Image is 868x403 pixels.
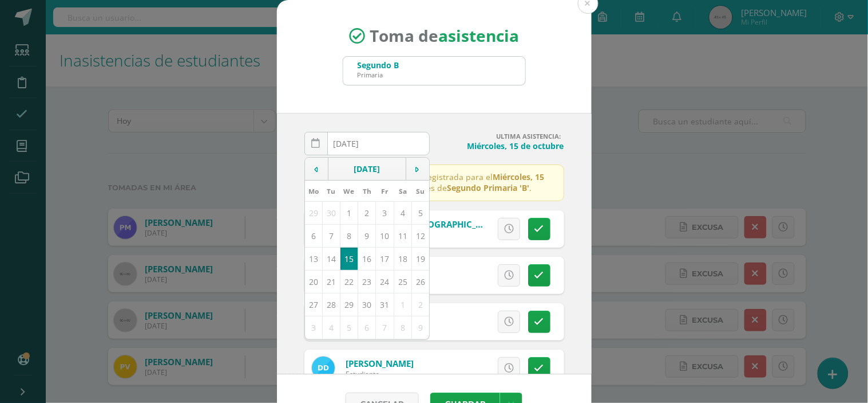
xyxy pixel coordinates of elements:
[394,224,411,247] td: 11
[305,201,323,224] td: 29
[322,224,340,247] td: 7
[340,247,358,270] td: 15
[312,357,335,379] img: 48b04442815e72c7a9d78010cab19e0f.png
[346,358,414,369] a: [PERSON_NAME]
[358,201,376,224] td: 2
[411,201,429,224] td: 5
[322,293,340,316] td: 28
[394,201,411,224] td: 4
[411,316,429,339] td: 9
[376,201,394,224] td: 3
[394,293,411,316] td: 1
[340,201,358,224] td: 1
[358,224,376,247] td: 9
[411,181,429,202] th: Su
[322,247,340,270] td: 14
[394,316,411,339] td: 8
[411,224,429,247] td: 12
[394,247,411,270] td: 18
[439,140,564,151] h4: Miércoles, 15 de octubre
[439,132,564,140] h4: ULTIMA ASISTENCIA:
[376,247,394,270] td: 17
[305,293,323,316] td: 27
[358,71,399,79] div: Primaria
[305,316,323,339] td: 3
[340,293,358,316] td: 29
[340,270,358,293] td: 22
[340,181,358,202] th: We
[322,201,340,224] td: 30
[411,247,429,270] td: 19
[394,270,411,293] td: 25
[370,25,519,47] span: Toma de
[346,369,414,379] div: Estudiante
[305,181,323,202] th: Mo
[411,293,429,316] td: 2
[411,270,429,293] td: 26
[322,270,340,293] td: 21
[376,224,394,247] td: 10
[304,165,564,201] p: Ya existe toma de asistencia registrada para el para los estudiantes de .
[376,181,394,202] th: Fr
[447,182,530,193] strong: Segundo Primaria 'B'
[305,247,323,270] td: 13
[340,224,358,247] td: 8
[376,293,394,316] td: 31
[358,270,376,293] td: 23
[358,247,376,270] td: 16
[340,316,358,339] td: 5
[376,270,394,293] td: 24
[328,158,406,181] td: [DATE]
[376,316,394,339] td: 7
[305,132,429,155] input: Fecha de Inasistencia
[322,316,340,339] td: 4
[358,293,376,316] td: 30
[438,25,519,47] strong: asistencia
[305,224,323,247] td: 6
[358,60,399,71] div: Segundo B
[322,181,340,202] th: Tu
[358,181,376,202] th: Th
[358,316,376,339] td: 6
[394,181,411,202] th: Sa
[343,57,525,85] input: Busca un grado o sección aquí...
[305,270,323,293] td: 20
